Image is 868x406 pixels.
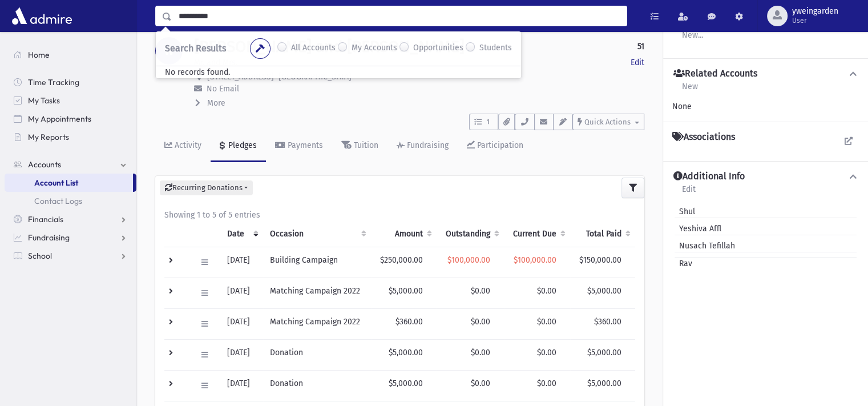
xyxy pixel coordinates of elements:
[475,140,523,150] div: Participation
[637,41,644,53] strong: 51
[155,37,183,65] div: W
[165,43,226,54] span: Search Results
[332,130,387,162] a: Tuition
[371,308,437,339] td: $360.00
[483,117,493,127] span: 1
[681,183,696,203] a: Edit
[371,247,437,278] td: $250,000.00
[156,58,239,86] span: No records found.
[5,110,136,128] a: My Appointments
[371,221,437,247] th: Amount: activate to sort column ascending
[587,348,621,357] span: $5,000.00
[458,130,532,162] a: Participation
[172,6,627,26] input: Search
[471,379,490,388] span: $0.00
[226,140,257,150] div: Pledges
[28,50,50,60] span: Home
[220,247,263,278] td: [DATE]
[371,278,437,308] td: $5,000.00
[579,255,621,265] span: $150,000.00
[164,209,635,221] div: Showing 1 to 5 of 5 entries
[675,206,695,218] span: Shul
[675,258,692,270] span: Rav
[194,97,227,109] button: More
[792,16,838,25] span: User
[263,370,371,401] td: Donation
[285,140,323,150] div: Payments
[28,95,60,106] span: My Tasks
[371,370,437,401] td: $5,000.00
[672,171,859,183] button: Additional Info
[155,130,211,162] a: Activity
[672,101,859,112] div: None
[28,159,61,170] span: Accounts
[220,370,263,401] td: [DATE]
[263,221,371,247] th: Occasion : activate to sort column ascending
[413,42,463,55] label: Opportunities
[673,68,757,80] h4: Related Accounts
[437,221,504,247] th: Outstanding: activate to sort column ascending
[371,339,437,370] td: $5,000.00
[220,308,263,339] td: [DATE]
[570,221,635,247] th: Total Paid: activate to sort column ascending
[28,77,79,87] span: Time Tracking
[631,57,644,69] a: Edit
[5,91,136,110] a: My Tasks
[5,174,133,192] a: Account List
[28,114,91,124] span: My Appointments
[160,180,253,195] button: Recurring Donations
[207,72,274,82] span: [STREET_ADDRESS]
[352,42,397,55] label: My Accounts
[278,72,352,82] span: [GEOGRAPHIC_DATA]
[504,221,570,247] th: Current Due: activate to sort column ascending
[405,140,449,150] div: Fundraising
[572,114,644,130] button: Quick Actions
[207,84,239,94] span: No Email
[514,255,556,265] span: $100,000.00
[207,98,225,108] span: More
[5,46,136,64] a: Home
[28,232,70,243] span: Fundraising
[672,131,735,143] h4: Associations
[471,348,490,357] span: $0.00
[220,221,263,247] th: Date: activate to sort column ascending
[587,286,621,296] span: $5,000.00
[5,155,136,174] a: Accounts
[5,73,136,91] a: Time Tracking
[5,210,136,228] a: Financials
[587,379,621,388] span: $5,000.00
[263,339,371,370] td: Donation
[537,286,556,296] span: $0.00
[584,118,631,126] span: Quick Actions
[675,240,735,252] span: Nusach Tefillah
[673,171,745,183] h4: Additional Info
[172,140,201,150] div: Activity
[5,228,136,247] a: Fundraising
[447,255,490,265] span: $100,000.00
[263,247,371,278] td: Building Campaign
[28,251,52,261] span: School
[220,339,263,370] td: [DATE]
[537,379,556,388] span: $0.00
[675,223,721,235] span: Yeshiva Affl
[672,68,859,80] button: Related Accounts
[537,348,556,357] span: $0.00
[387,130,458,162] a: Fundraising
[28,132,69,142] span: My Reports
[9,5,75,27] img: AdmirePro
[291,42,336,55] label: All Accounts
[28,214,63,224] span: Financials
[479,42,512,55] label: Students
[594,317,621,327] span: $360.00
[34,196,82,206] span: Contact Logs
[34,178,78,188] span: Account List
[681,29,704,49] a: New...
[263,278,371,308] td: Matching Campaign 2022
[537,317,556,327] span: $0.00
[5,128,136,146] a: My Reports
[211,130,266,162] a: Pledges
[220,278,263,308] td: [DATE]
[681,80,699,101] a: New
[352,140,378,150] div: Tuition
[266,130,332,162] a: Payments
